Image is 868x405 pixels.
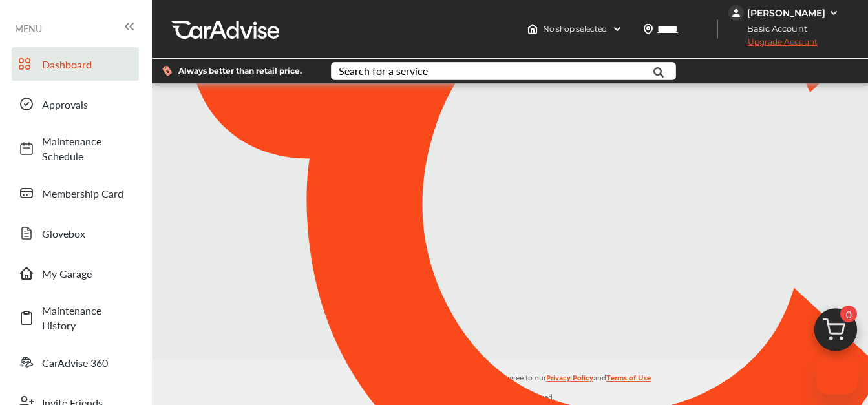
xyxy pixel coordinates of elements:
[816,353,858,395] iframe: Button to launch messaging window
[12,216,139,250] a: Glovebox
[505,183,549,222] img: CA_CheckIcon.cf4f08d4.svg
[643,24,653,34] img: location_vector.a44bc228.svg
[12,127,139,170] a: Maintenance Schedule
[840,306,857,322] span: 0
[339,66,428,76] div: Search for a service
[527,24,538,34] img: header-home-logo.8d720a4f.svg
[42,186,132,201] span: Membership Card
[12,256,139,290] a: My Garage
[12,87,139,121] a: Approvals
[829,8,839,18] img: WGsFRI8htEPBVLJbROoPRyZpYNWhNONpIPPETTm6eUC0GeLEiAAAAAElFTkSuQmCC
[152,370,868,384] p: By using the CarAdvise application, you agree to our and
[15,23,42,34] span: MENU
[805,302,867,364] img: cart_icon.3d0951e8.svg
[12,296,139,339] a: Maintenance History
[42,226,132,241] span: Glovebox
[730,22,817,36] span: Basic Account
[717,19,718,39] img: header-divider.bc55588e.svg
[612,24,622,34] img: header-down-arrow.9dd2ce7d.svg
[728,37,818,53] span: Upgrade Account
[728,5,744,21] img: jVpblrzwTbfkPYzPPzSLxeg0AAAAASUVORK5CYII=
[543,24,607,34] span: No shop selected
[162,65,172,76] img: dollor_label_vector.a70140d1.svg
[12,346,139,379] a: CarAdvise 360
[42,97,132,112] span: Approvals
[747,7,825,19] div: [PERSON_NAME]
[178,67,302,75] span: Always better than retail price.
[12,176,139,210] a: Membership Card
[42,134,132,163] span: Maintenance Schedule
[42,355,132,370] span: CarAdvise 360
[12,47,139,81] a: Dashboard
[42,57,132,72] span: Dashboard
[42,303,132,333] span: Maintenance History
[42,266,132,281] span: My Garage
